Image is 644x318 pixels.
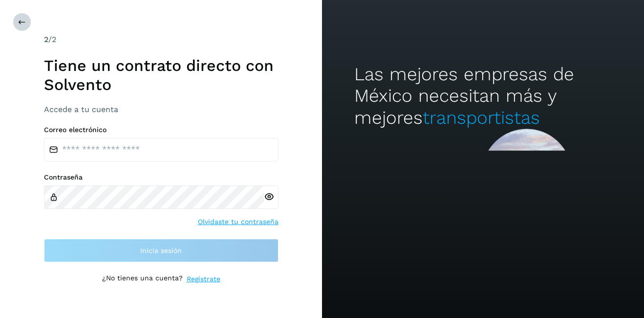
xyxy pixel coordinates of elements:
h1: Tiene un contrato directo con Solvento [44,56,279,94]
span: 2 [44,35,48,44]
span: Inicia sesión [140,247,182,254]
a: Regístrate [187,274,220,284]
button: Inicia sesión [44,239,279,262]
h3: Accede a tu cuenta [44,105,279,114]
span: transportistas [423,107,540,128]
label: Contraseña [44,173,279,182]
div: /2 [44,34,279,45]
label: Correo electrónico [44,126,279,134]
h2: Las mejores empresas de México necesitan más y mejores [354,64,612,129]
a: Olvidaste tu contraseña [198,217,279,227]
p: ¿No tienes una cuenta? [102,274,183,284]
